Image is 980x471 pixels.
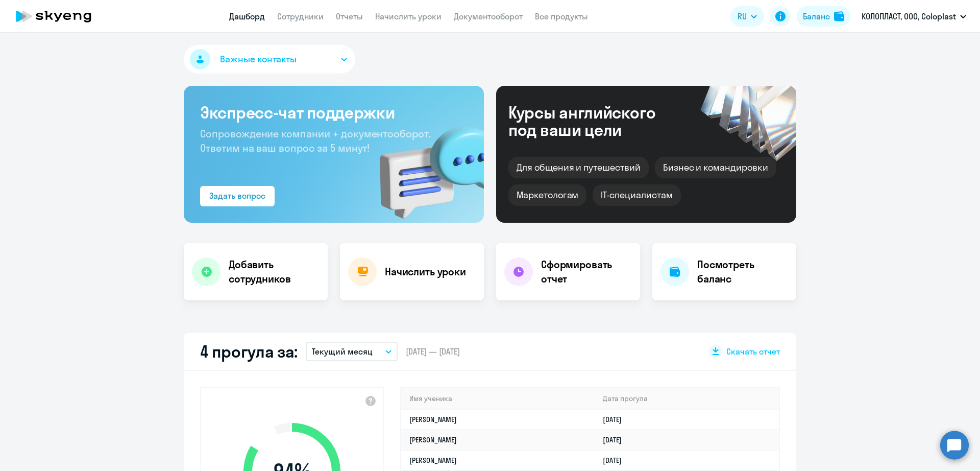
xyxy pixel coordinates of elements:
h4: Посмотреть баланс [697,257,788,286]
span: RU [738,10,747,22]
div: Бизнес и командировки [655,157,776,178]
button: Важные контакты [184,45,355,74]
p: Текущий месяц [312,345,373,358]
div: Задать вопрос [209,190,265,202]
a: Дашборд [229,11,265,21]
h3: Экспресс-чат поддержки [200,102,468,123]
h4: Добавить сотрудников [229,257,320,286]
button: Балансbalance [797,6,850,27]
span: Важные контакты [220,53,297,66]
th: Имя ученика [401,388,595,409]
a: Все продукты [535,11,588,21]
span: [DATE] — [DATE] [406,346,460,357]
a: Отчеты [336,11,363,21]
h4: Начислить уроки [385,265,466,279]
a: [PERSON_NAME] [409,415,457,424]
div: Баланс [803,10,830,22]
a: [PERSON_NAME] [409,456,457,465]
button: КОЛОПЛАСТ, ООО, Сoloplast [856,4,971,29]
button: Задать вопрос [200,186,275,206]
a: Сотрудники [277,11,324,21]
div: IT-специалистам [593,184,680,206]
a: [DATE] [603,415,630,424]
th: Дата прогула [595,388,779,409]
a: [DATE] [603,435,630,444]
div: Для общения и путешествий [508,157,649,178]
a: [PERSON_NAME] [409,435,457,444]
button: Текущий месяц [306,342,398,361]
img: balance [834,11,844,21]
div: Маркетологам [508,184,586,206]
img: bg-img [365,108,484,223]
span: Сопровождение компании + документооборот. Ответим на ваш вопрос за 5 минут! [200,127,431,154]
a: Начислить уроки [375,11,442,21]
a: [DATE] [603,456,630,465]
span: Скачать отчет [726,346,780,357]
h4: Сформировать отчет [541,257,632,286]
h2: 4 прогула за: [200,341,298,362]
div: Курсы английского под ваши цели [508,104,683,138]
a: Документооборот [454,11,523,21]
p: КОЛОПЛАСТ, ООО, Сoloplast [862,10,956,22]
button: RU [730,6,764,27]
